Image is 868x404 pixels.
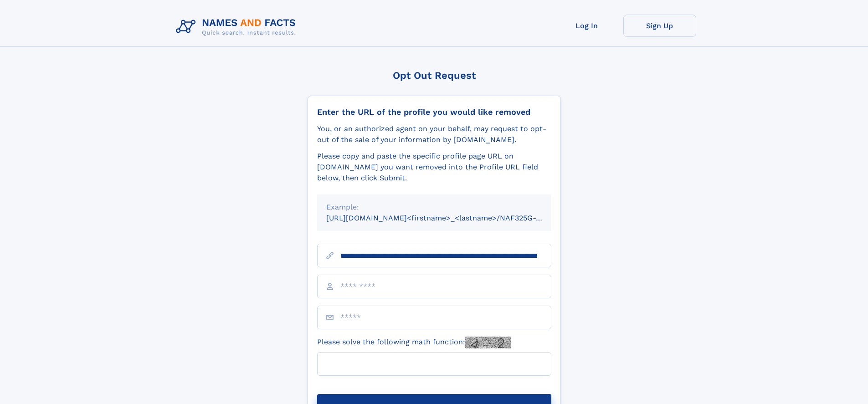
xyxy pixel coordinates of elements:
[317,151,551,184] div: Please copy and paste the specific profile page URL on [DOMAIN_NAME] you want removed into the Pr...
[172,15,303,39] img: Logo Names and Facts
[550,15,623,37] a: Log In
[317,337,511,348] label: Please solve the following math function:
[308,70,561,81] div: Opt Out Request
[623,15,696,37] a: Sign Up
[317,107,551,117] div: Enter the URL of the profile you would like removed
[326,214,569,222] small: [URL][DOMAIN_NAME]<firstname>_<lastname>/NAF325G-xxxxxxxx
[317,123,551,145] div: You, or an authorized agent on your behalf, may request to opt-out of the sale of your informatio...
[326,202,542,213] div: Example:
